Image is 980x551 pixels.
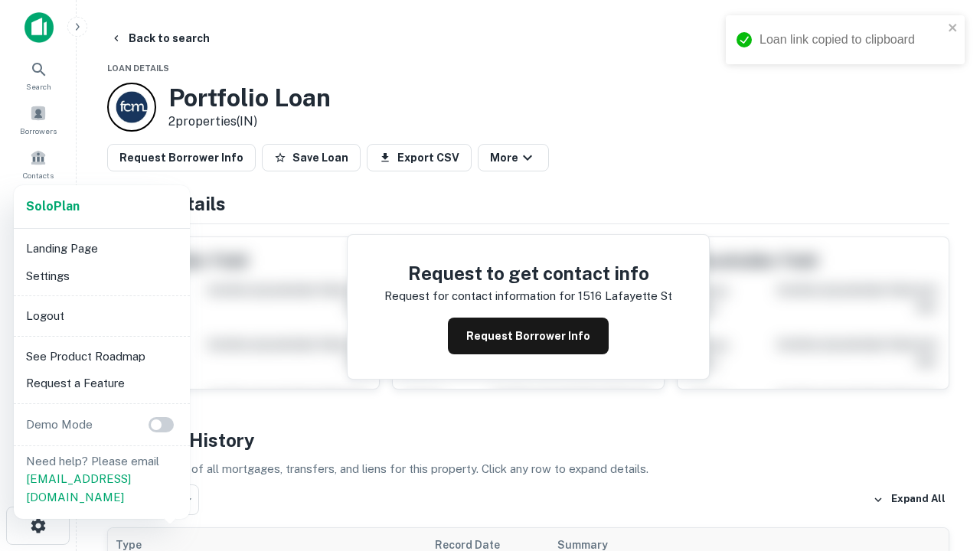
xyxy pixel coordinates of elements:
[20,235,184,262] li: Landing Page
[26,197,80,216] a: SoloPlan
[948,21,959,36] button: close
[903,380,980,453] iframe: Chat Widget
[26,199,80,214] strong: Solo Plan
[20,262,184,290] li: Settings
[26,472,131,504] a: [EMAIL_ADDRESS][DOMAIN_NAME]
[20,416,99,434] p: Demo Mode
[26,452,178,507] p: Need help? Please email
[759,31,943,49] div: Loan link copied to clipboard
[20,302,184,330] li: Logout
[20,370,184,397] li: Request a Feature
[20,343,184,370] li: See Product Roadmap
